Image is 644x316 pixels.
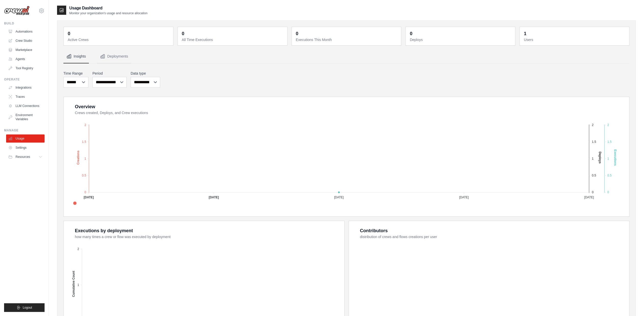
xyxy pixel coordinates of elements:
[23,306,32,310] span: Logout
[360,227,388,234] div: Contributors
[72,271,75,297] text: Cumulative Count
[182,30,184,37] div: 0
[209,196,219,199] tspan: [DATE]
[598,152,602,164] text: Deploys
[6,46,45,54] a: Marketplace
[296,30,298,37] div: 0
[182,37,284,42] dt: All Time Executions
[524,30,526,37] div: 1
[607,123,609,127] tspan: 2
[360,234,623,239] dt: distribution of crews and flows creations per user
[131,71,160,76] label: Data type
[69,11,147,15] p: Monitor your organization's usage and resource allocation
[6,84,45,92] a: Integrations
[75,234,338,239] dt: how many times a crew or flow was executed by deployment
[592,123,594,127] tspan: 2
[410,30,412,37] div: 0
[4,303,45,312] button: Logout
[97,50,131,63] button: Deployments
[63,50,629,63] nav: Tabs
[75,227,133,234] div: Executions by deployment
[6,144,45,152] a: Settings
[77,283,79,287] tspan: 1
[75,103,95,110] div: Overview
[613,149,617,166] text: Executions
[77,247,79,251] tspan: 2
[85,123,86,127] tspan: 2
[63,50,89,63] button: Insights
[4,6,30,16] img: Logo
[68,37,170,42] dt: Active Crews
[4,21,45,25] div: Build
[76,150,80,165] text: Creations
[592,140,596,144] tspan: 1.5
[68,30,70,37] div: 0
[6,153,45,161] button: Resources
[82,174,86,177] tspan: 0.5
[410,37,512,42] dt: Deploys
[459,196,469,199] tspan: [DATE]
[82,140,86,144] tspan: 1.5
[334,196,344,199] tspan: [DATE]
[6,55,45,63] a: Agents
[84,196,94,199] tspan: [DATE]
[63,71,88,76] label: Time Range
[607,140,612,144] tspan: 1.5
[6,93,45,101] a: Traces
[69,5,147,11] h2: Usage Dashboard
[6,28,45,36] a: Automations
[4,128,45,132] div: Manage
[6,111,45,123] a: Environment Variables
[584,196,594,199] tspan: [DATE]
[92,71,127,76] label: Period
[592,190,594,194] tspan: 0
[85,157,86,160] tspan: 1
[85,190,86,194] tspan: 0
[607,174,612,177] tspan: 0.5
[6,134,45,143] a: Usage
[592,157,594,160] tspan: 1
[6,37,45,45] a: Crew Studio
[592,174,596,177] tspan: 0.5
[296,37,398,42] dt: Executions This Month
[607,190,609,194] tspan: 0
[16,155,30,159] span: Resources
[607,157,609,160] tspan: 1
[75,110,623,115] dt: Crews created, Deploys, and Crew executions
[6,102,45,110] a: LLM Connections
[6,64,45,72] a: Tool Registry
[524,37,626,42] dt: Users
[4,77,45,81] div: Operate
